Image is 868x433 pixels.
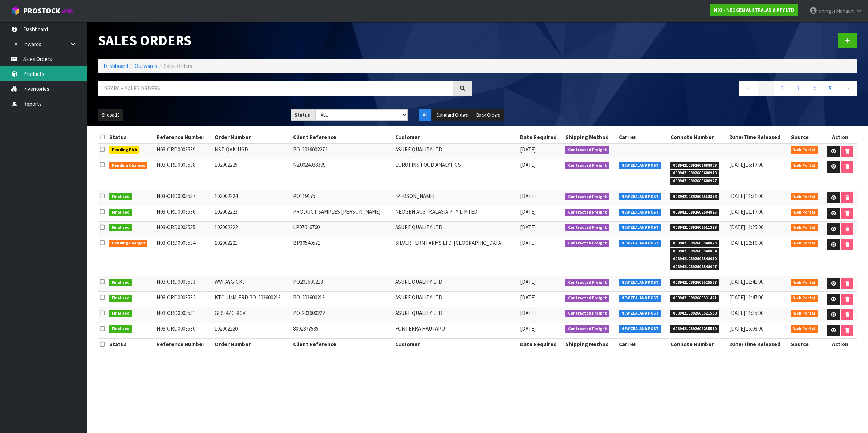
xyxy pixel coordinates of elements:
td: KTC-U4M-ERD PO-203600213 [213,291,291,307]
span: Web Portal [791,209,818,216]
span: NEW ZEALAND POST [619,209,661,216]
td: ASURE QUALITY LTD [393,221,518,237]
a: Dashboard [104,62,128,69]
nav: Page navigation [483,81,857,98]
span: 00894210392608504975 [670,209,719,216]
a: 2 [774,81,790,96]
th: Source [789,338,823,350]
td: 8002877535 [291,323,393,338]
span: Web Portal [791,325,818,333]
td: PO-203600213 [291,291,393,307]
span: 00894210392608525567 [670,279,719,286]
span: Web Portal [791,295,818,302]
span: Web Portal [791,146,818,154]
td: N03-ORD0003538 [155,159,213,190]
td: EUROFINS FOOD ANALYTICS [393,159,518,190]
a: → [838,81,857,96]
span: Contracted Freight [565,162,609,169]
span: [DATE] [520,193,536,199]
th: Date Required [518,338,564,350]
th: Connote Number [669,131,727,143]
span: NEW ZEALAND POST [619,240,661,247]
span: Web Portal [791,162,818,169]
span: NEW ZEALAND POST [619,224,661,231]
td: N03-ORD0003536 [155,206,213,221]
th: Date/Time Released [727,131,789,143]
input: Search sales orders [98,81,453,96]
th: Client Reference [291,131,393,143]
span: 00894210392608688910 [670,170,719,177]
span: 00894210392608688927 [670,178,719,185]
td: LP07016760 [291,221,393,237]
span: Web Portal [791,240,818,247]
td: NEOGEN AUSTRALASIA PTY LIMTED [393,206,518,221]
td: ASURE QUALITY LTD [393,276,518,291]
td: 102002222 [213,221,291,237]
span: NEW ZEALAND POST [619,162,661,169]
img: cube-alt.png [11,6,20,15]
span: [DATE] 11:17:00 [729,208,763,215]
th: Shipping Method [564,131,617,143]
span: Finalised [109,224,132,231]
span: 00894210392608548054 [670,248,719,255]
span: [DATE] 15:17:00 [729,161,763,168]
span: 00894210392608518378 [670,193,719,201]
span: Finalised [109,193,132,201]
span: [DATE] [520,239,536,246]
span: 00894210392608548023 [670,240,719,247]
span: [DATE] 11:35:00 [729,309,763,316]
span: ProStock [23,6,60,16]
th: Date/Time Released [727,338,789,350]
span: 00894210392608235510 [670,325,719,333]
td: 102002224 [213,190,291,206]
span: Contracted Freight [565,310,609,317]
a: 3 [790,81,806,96]
th: Carrier [617,131,669,143]
td: N03-ORD0003534 [155,237,213,276]
button: Standard Orders [432,109,472,121]
span: Shingai [819,7,835,14]
td: N03-ORD0003535 [155,221,213,237]
th: Action [823,338,857,350]
span: 00894210392608688903 [670,162,719,169]
span: Contracted Freight [565,240,609,247]
td: 102002225 [213,159,291,190]
td: SILVER FERN FARMS LTD-[GEOGRAPHIC_DATA] [393,237,518,276]
th: Status [108,131,155,143]
h1: Sales Orders [98,33,472,48]
span: Finalised [109,310,132,317]
th: Source [789,131,823,143]
span: [DATE] [520,146,536,153]
span: Web Portal [791,224,818,231]
td: 102002221 [213,237,291,276]
span: 00894210392608521538 [670,310,719,317]
th: Status [108,338,155,350]
th: Client Reference [291,338,393,350]
td: NST-QAK-UGD [213,143,291,159]
span: 00894210392608511393 [670,224,719,231]
span: [DATE] [520,208,536,215]
td: N03-ORD0003537 [155,190,213,206]
td: NZ0024938399 [291,159,393,190]
span: Web Portal [791,193,818,201]
td: PRODUCT SAMPLES [PERSON_NAME] [291,206,393,221]
strong: N03 - NEOGEN AUSTRALASIA PTY LTD [714,7,794,13]
span: 00894210392608548030 [670,255,719,263]
td: PO203600213 [291,276,393,291]
span: Sales Orders [164,62,192,69]
a: 5 [822,81,838,96]
a: 1 [758,81,774,96]
span: [DATE] [520,161,536,168]
span: [DATE] [520,278,536,285]
span: [DATE] [520,309,536,316]
th: Connote Number [669,338,727,350]
span: [DATE] 12:10:00 [729,239,763,246]
small: WMS [62,8,73,15]
td: N03-ORD0003531 [155,307,213,323]
span: [DATE] 11:41:00 [729,278,763,285]
td: ASURE QUALITY LTD [393,143,518,159]
span: [DATE] 15:03:00 [729,325,763,332]
th: Customer [393,338,518,350]
strong: Status: [295,112,312,118]
td: N03-ORD0003533 [155,276,213,291]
